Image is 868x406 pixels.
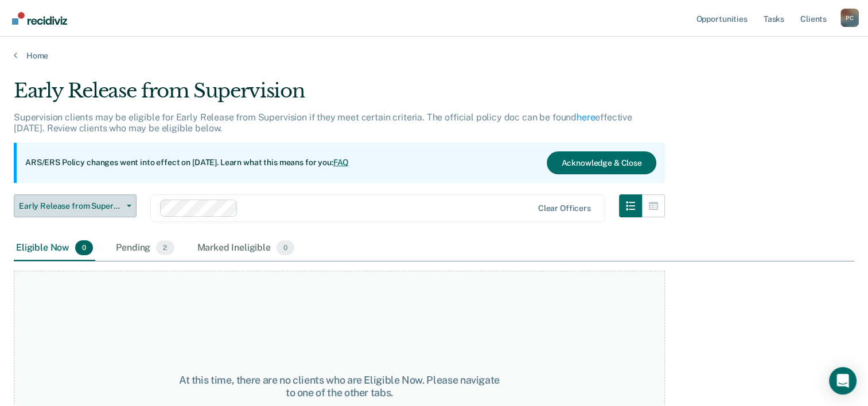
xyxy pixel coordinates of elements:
[277,240,294,255] span: 0
[177,374,501,399] div: At this time, there are no clients who are Eligible Now. Please navigate to one of the other tabs.
[547,151,656,174] button: Acknowledge & Close
[25,157,349,169] p: ARS/ERS Policy changes went into effect on [DATE]. Learn what this means for you:
[14,50,854,61] a: Home
[12,12,67,25] img: Recidiviz
[114,236,176,261] div: Pending2
[577,112,595,123] a: here
[840,9,859,27] button: Profile dropdown button
[829,367,857,395] div: Open Intercom Messenger
[14,194,137,217] button: Early Release from Supervision
[14,236,95,261] div: Eligible Now0
[14,112,632,134] p: Supervision clients may be eligible for Early Release from Supervision if they meet certain crite...
[538,204,591,213] div: Clear officers
[333,158,349,167] a: FAQ
[156,240,174,255] span: 2
[195,236,297,261] div: Marked Ineligible0
[19,201,122,211] span: Early Release from Supervision
[840,9,859,27] div: P C
[14,79,665,112] div: Early Release from Supervision
[75,240,93,255] span: 0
